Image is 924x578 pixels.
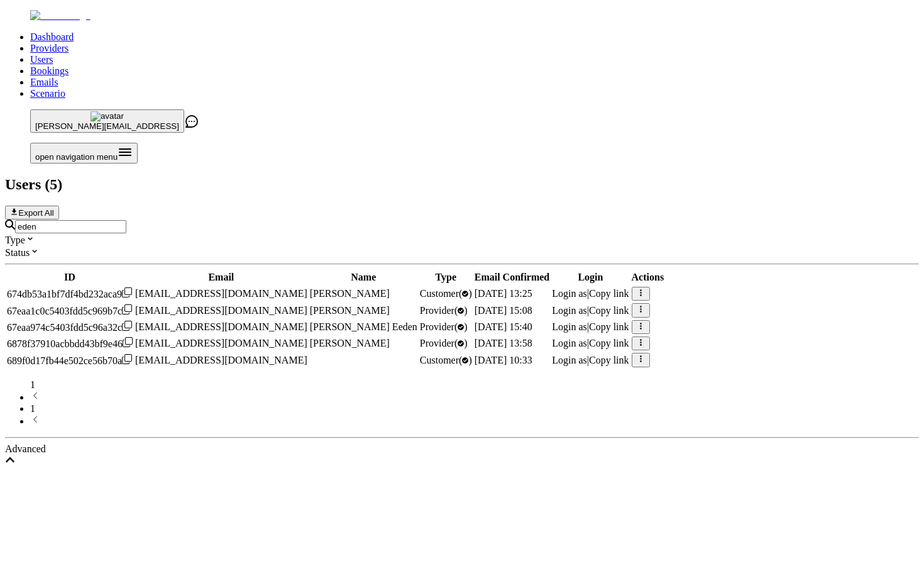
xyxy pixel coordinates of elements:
[589,305,629,316] span: Copy link
[552,338,629,349] div: |
[551,271,629,284] th: Login
[30,31,74,42] a: Dashboard
[5,206,59,220] button: Export All
[35,121,179,131] span: [PERSON_NAME][EMAIL_ADDRESS]
[5,379,919,427] nav: pagination navigation
[30,77,58,87] a: Emails
[552,321,587,332] span: Login as
[91,111,124,121] img: avatar
[420,305,468,316] span: validated
[7,321,133,333] div: Click to copy
[552,355,629,366] div: |
[475,288,532,299] span: [DATE] 13:25
[7,287,133,300] div: Click to copy
[30,43,69,53] a: Providers
[420,321,468,332] span: validated
[135,305,307,316] span: [EMAIL_ADDRESS][DOMAIN_NAME]
[552,321,629,333] div: |
[420,288,472,299] span: validated
[35,152,118,162] span: open navigation menu
[589,288,629,299] span: Copy link
[309,271,418,284] th: Name
[589,321,629,332] span: Copy link
[5,443,46,454] span: Advanced
[30,391,919,403] li: previous page button
[135,355,307,365] span: [EMAIL_ADDRESS][DOMAIN_NAME]
[475,321,532,332] span: [DATE] 15:40
[419,271,473,284] th: Type
[474,271,551,284] th: Email Confirmed
[552,288,629,299] div: |
[310,305,390,316] span: [PERSON_NAME]
[420,355,472,365] span: validated
[6,271,133,284] th: ID
[30,10,91,21] img: Fluum Logo
[30,88,65,99] a: Scenario
[552,305,587,316] span: Login as
[552,288,587,299] span: Login as
[552,305,629,316] div: |
[30,379,35,390] span: 1
[15,220,126,233] input: Search by email
[310,338,390,348] span: [PERSON_NAME]
[30,403,919,414] li: pagination item 1 active
[475,305,532,316] span: [DATE] 15:08
[7,337,133,350] div: Click to copy
[589,355,629,365] span: Copy link
[30,65,69,76] a: Bookings
[552,355,587,365] span: Login as
[475,355,532,365] span: [DATE] 10:33
[5,233,919,246] div: Type
[589,338,629,348] span: Copy link
[30,414,919,427] li: next page button
[30,54,53,65] a: Users
[135,321,307,332] span: [EMAIL_ADDRESS][DOMAIN_NAME]
[310,321,417,332] span: [PERSON_NAME] Eeden
[5,246,919,258] div: Status
[631,271,665,284] th: Actions
[5,176,919,193] h2: Users ( 5 )
[135,338,307,348] span: [EMAIL_ADDRESS][DOMAIN_NAME]
[135,288,307,299] span: [EMAIL_ADDRESS][DOMAIN_NAME]
[420,338,468,348] span: validated
[310,288,390,299] span: [PERSON_NAME]
[7,354,133,367] div: Click to copy
[475,338,532,348] span: [DATE] 13:58
[7,304,133,317] div: Click to copy
[30,143,138,164] button: Open menu
[30,109,184,133] button: avatar[PERSON_NAME][EMAIL_ADDRESS]
[135,271,308,284] th: Email
[552,338,587,348] span: Login as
